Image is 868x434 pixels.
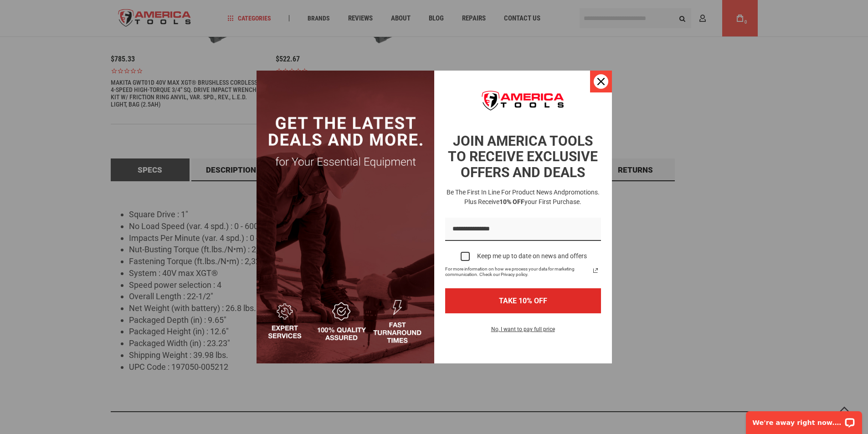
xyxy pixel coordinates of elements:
[499,198,524,205] strong: 10% OFF
[445,266,590,277] span: For more information on how we process your data for marketing communication. Check our Privacy p...
[484,324,562,340] button: No, I want to pay full price
[477,252,587,260] div: Keep me up to date on news and offers
[590,71,612,92] button: Close
[590,265,601,276] a: Read our Privacy Policy
[590,265,601,276] svg: link icon
[597,78,605,85] svg: close icon
[445,218,601,241] input: Email field
[448,133,598,180] strong: JOIN AMERICA TOOLS TO RECEIVE EXCLUSIVE OFFERS AND DEALS
[740,405,868,434] iframe: LiveChat chat widget
[443,188,603,207] h3: Be the first in line for product news and
[445,288,601,313] button: TAKE 10% OFF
